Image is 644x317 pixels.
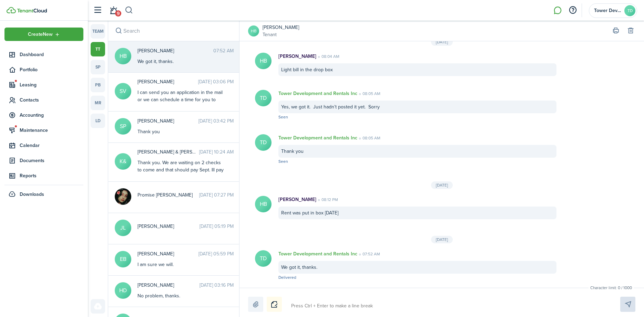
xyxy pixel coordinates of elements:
[91,96,105,110] a: mr
[137,117,198,125] span: Susie Ping
[199,148,234,156] time: [DATE] 10:24 AM
[255,134,272,151] avatar-text: TD
[28,32,53,37] span: Create New
[20,127,83,134] span: Maintenance
[115,188,131,205] img: Promise Webb
[278,261,556,274] div: We got it, thanks.
[20,191,44,198] span: Downloads
[198,117,234,125] time: [DATE] 03:42 PM
[91,60,105,74] a: sp
[198,250,234,257] time: [DATE] 05:59 PM
[263,31,299,38] a: Tenant
[199,191,234,199] time: [DATE] 07:27 PM
[255,53,272,69] avatar-text: HB
[115,282,131,299] avatar-text: HD
[20,157,83,164] span: Documents
[91,42,105,56] a: tt
[20,51,83,58] span: Dashboard
[20,81,83,88] span: Leasing
[7,7,16,13] img: TenantCloud
[115,83,131,99] avatar-text: SV
[137,282,200,289] span: Heather Doan
[20,66,83,73] span: Portfolio
[137,58,224,65] div: We got it, thanks.
[278,274,296,281] span: Delivered
[20,142,83,149] span: Calendar
[198,78,234,85] time: [DATE] 03:06 PM
[567,4,579,16] button: Open resource center
[107,2,120,19] a: Notifications
[137,191,199,199] span: Promise Webb
[4,169,83,182] a: Reports
[137,250,198,257] span: Emily Butts
[114,26,123,36] button: Search
[626,26,635,36] button: Delete
[137,148,199,156] span: Ken & Stephanie Weaver
[115,118,131,135] avatar-text: SP
[137,159,224,188] div: Thank you. We are waiting on 2 checks to come and that should pay Sept. Ill pay that and the rest...
[213,47,234,54] time: 07:52 AM
[611,26,621,36] button: Print
[4,48,83,61] a: Dashboard
[278,158,288,165] span: Seen
[4,28,83,41] button: Open menu
[125,4,133,16] button: Search
[263,24,299,31] a: [PERSON_NAME]
[357,135,380,141] time: 08:05 AM
[248,25,259,36] a: HB
[137,223,200,230] span: Jaren Leib
[267,297,282,312] button: Notice
[255,250,272,267] avatar-text: TD
[115,220,131,236] avatar-text: JL
[115,48,131,64] avatar-text: HB
[278,114,288,120] span: Seen
[91,78,105,92] a: pb
[316,197,338,203] time: 08:12 PM
[278,53,316,60] p: [PERSON_NAME]
[431,236,453,243] div: [DATE]
[137,89,224,118] div: I can send you an application in the mail or we can schedule a time for you to come by my office ...
[278,134,357,141] p: Tower Development and Rentals Inc
[624,5,635,16] avatar-text: TD
[431,38,453,46] div: [DATE]
[91,24,105,39] a: team
[278,196,316,203] p: [PERSON_NAME]
[20,112,83,119] span: Accounting
[431,181,453,189] div: [DATE]
[357,251,380,257] time: 07:52 AM
[278,101,556,113] div: Yes, we got it. Just hadn’t posted it yet. Sorry
[357,91,380,97] time: 08:05 AM
[17,9,47,13] img: TenantCloud
[91,114,105,128] a: ld
[255,196,272,212] avatar-text: HB
[137,261,224,268] div: I am sure we will.
[278,250,357,257] p: Tower Development and Rentals Inc
[115,153,131,170] avatar-text: K&
[115,251,131,267] avatar-text: EB
[200,282,234,289] time: [DATE] 03:16 PM
[115,10,121,17] span: 9
[278,207,556,219] div: Rent was put in box [DATE]
[278,63,556,76] div: Light bill in the drop box
[137,78,198,85] span: Sarah Vest
[20,172,83,179] span: Reports
[137,47,213,54] span: Heather Britton
[316,53,339,60] time: 08:04 AM
[278,90,357,97] p: Tower Development and Rentals Inc
[91,4,104,17] button: Open sidebar
[20,96,83,104] span: Contacts
[594,8,622,13] span: Tower Development and Rentals Inc
[200,223,234,230] time: [DATE] 05:19 PM
[137,128,224,135] div: Thank you
[255,90,272,106] avatar-text: TD
[137,292,224,299] div: No problem, thanks.
[589,285,634,291] small: Character limit: 0 / 1000
[108,21,239,41] input: search
[278,145,556,158] div: Thank you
